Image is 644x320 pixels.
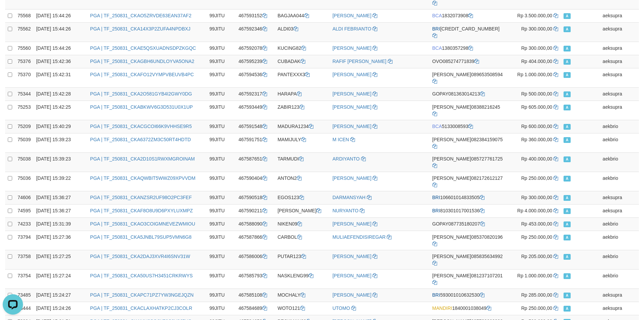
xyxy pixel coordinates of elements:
td: 99JITU [207,250,236,269]
span: Approved - Marked by aeksupra [564,293,570,298]
td: aekbrio [600,172,639,191]
td: aekbrio [600,133,639,152]
span: Approved - Marked by aekbrio [564,235,570,240]
td: [DATE] 15:24:26 [33,302,88,315]
td: 467593152 [236,9,275,22]
td: [DATE] 15:44:26 [33,22,88,42]
span: [PERSON_NAME] [432,234,471,240]
td: 75038 [15,152,33,172]
td: CUBADAK [275,55,330,68]
td: [DATE] 15:27:36 [33,231,88,250]
a: PGA | TF_250831_CKAGBH6UNDLOYVA5ONA2 [90,59,194,64]
td: 99JITU [207,289,236,302]
a: PGA | TF_250831_CKAFO12VYMPVBEUVB4PC [90,72,194,77]
td: 99JITU [207,101,236,120]
td: [DATE] 15:31:39 [33,217,88,231]
span: Rp 605.000,00 [521,104,552,110]
a: [PERSON_NAME] [332,221,371,227]
td: 99JITU [207,22,236,42]
span: Rp 3.500.000,00 [517,13,552,18]
td: 085727761725 [430,152,506,172]
td: aekbrio [600,120,639,133]
td: MAMIJULY [275,133,330,152]
td: [DATE] 15:24:27 [33,289,88,302]
td: 467585793 [236,269,275,289]
span: [PERSON_NAME] [432,273,471,278]
td: EGOS123 [275,191,330,204]
td: aeksupra [600,9,639,22]
a: PGA | TF_250831_CKACGCOI66K9VHHSE9R5 [90,124,192,129]
td: MOCHALY [275,289,330,302]
span: Rp 404.000,00 [521,59,552,64]
td: aeksupra [600,302,639,315]
span: MANDIRI [432,305,452,311]
td: 467594536 [236,68,275,87]
td: 085370820196 [430,231,506,250]
span: Rp 205.000,00 [521,254,552,259]
td: 75560 [15,42,33,55]
td: 99JITU [207,204,236,217]
a: PGA | TF_250831_CKA2O581GYB4I2GWY0DG [90,91,192,97]
td: 1840001038049 [430,302,506,315]
a: RAFIF [PERSON_NAME] [332,59,386,64]
span: Rp 285.000,00 [521,292,552,298]
a: [PERSON_NAME] [332,104,371,110]
td: 467586006 [236,250,275,269]
span: Rp 500.000,00 [521,91,552,97]
a: DARMANSYAH [332,195,365,200]
td: 081363014213 [430,87,506,101]
span: [PERSON_NAME] [432,137,471,142]
td: 467587651 [236,152,275,172]
a: PGA | TF_250831_CKAO5ZRVDE63EAN37AF2 [90,13,192,18]
td: 75370 [15,68,33,87]
td: [DATE] 15:42:36 [33,55,88,68]
td: 467585108 [236,289,275,302]
span: Rp 360.000,00 [521,137,552,142]
span: Approved - Marked by aeksupra [564,72,570,78]
span: Rp 300.000,00 [521,45,552,51]
td: 089653508594 [430,68,506,87]
span: BRI [432,26,440,31]
span: BCA [432,13,442,18]
td: [DATE] 15:36:27 [33,204,88,217]
span: Approved - Marked by aeksupra [564,105,570,110]
td: 106601014833505 [430,191,506,204]
span: Approved - Marked by aeksupra [564,195,570,201]
a: PGA | TF_250831_CKAPC71PZ7YW3NGEJQZN [90,292,194,298]
td: 08388216245 [430,101,506,120]
td: MADURA1234 [275,120,330,133]
a: [PERSON_NAME] [332,124,371,129]
td: aeksupra [600,101,639,120]
span: Approved - Marked by aekbrio [564,124,570,130]
a: PGA | TF_250831_CKA2DAJ3XVR4I6SNV31W [90,254,190,259]
td: [DATE] 15:39:23 [33,133,88,152]
td: 99JITU [207,302,236,315]
td: 467590518 [236,191,275,204]
td: 99JITU [207,120,236,133]
td: 75039 [15,133,33,152]
span: Rp 300.000,00 [521,26,552,31]
td: 467591751 [236,133,275,152]
td: 467592346 [236,22,275,42]
td: 082172612127 [430,172,506,191]
td: [DATE] 15:39:22 [33,172,88,191]
td: 75209 [15,120,33,133]
td: 467592317 [236,87,275,101]
td: 73794 [15,231,33,250]
a: [PERSON_NAME] [332,72,371,77]
a: M ICEN [332,137,349,142]
a: PGA | TF_250831_CKAQWBIT5WWZ09XPVVDM [90,175,195,181]
td: aeksupra [600,22,639,42]
td: 467588090 [236,217,275,231]
span: Approved - Marked by aekbrio [564,273,570,279]
td: 75344 [15,87,33,101]
td: 99JITU [207,231,236,250]
span: [PERSON_NAME] [432,175,471,181]
td: 593001010632530 [430,289,506,302]
td: 73485 [15,289,33,302]
td: aeksupra [600,204,639,217]
td: 467590211 [236,204,275,217]
td: WOTO121 [275,302,330,315]
td: 99JITU [207,152,236,172]
a: UTOMO [332,305,350,311]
